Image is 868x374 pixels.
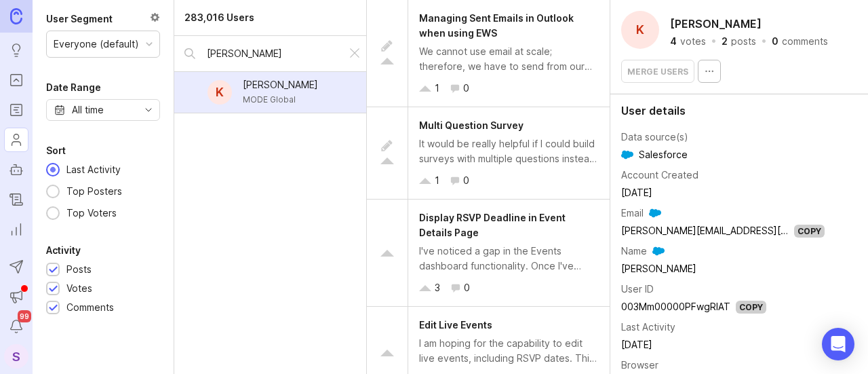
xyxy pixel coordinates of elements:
button: Notifications [4,314,28,339]
div: Account Created [621,168,698,183]
time: [DATE] [621,339,652,350]
button: Send to Autopilot [4,255,28,279]
div: Top Voters [60,206,123,221]
div: Name [621,244,647,259]
div: Data source(s) [621,130,688,145]
span: Salesforce [621,147,688,162]
div: Copy [794,225,825,238]
div: votes [680,37,706,46]
span: Display RSVP Deadline in Event Details Page [419,212,566,238]
div: Votes [66,281,92,296]
div: 0 [463,173,469,188]
a: Multi Question SurveyIt would be really helpful if I could build surveys with multiple questions ... [367,107,610,200]
div: Everyone (default) [54,37,139,52]
div: K [208,80,232,105]
div: Top Posters [60,184,129,199]
div: 0 [464,280,470,295]
div: User Segment [46,11,113,27]
span: Edit Live Events [419,319,492,331]
div: 0 [772,37,778,46]
div: I've noticed a gap in the Events dashboard functionality. Once I've created an event and set an R... [419,244,599,274]
span: 99 [18,310,31,322]
div: [PERSON_NAME] [243,77,318,92]
button: Announcements [4,284,28,309]
div: User ID [621,282,654,297]
div: 003Mm00000PFwgRIAT [621,299,730,314]
a: Display RSVP Deadline in Event Details PageI've noticed a gap in the Events dashboard functionali... [367,200,610,307]
button: S [4,344,28,369]
div: 3 [435,280,440,295]
span: Managing Sent Emails in Outlook when using EWS [419,12,574,39]
div: I am hoping for the capability to edit live events, including RSVP dates. This is important as de... [419,336,599,366]
td: [PERSON_NAME] [621,260,857,278]
a: Ideas [4,38,28,62]
a: Autopilot [4,157,28,182]
div: 1 [435,173,439,188]
div: Open Intercom Messenger [822,328,854,360]
div: All time [72,102,104,117]
img: Salesforce logo [652,245,665,257]
div: 0 [463,81,469,96]
div: 4 [670,37,677,46]
h2: [PERSON_NAME] [667,14,764,34]
div: Sort [46,143,66,159]
a: Reporting [4,217,28,242]
img: Salesforce logo [649,207,661,219]
div: Last Activity [621,320,675,335]
a: Users [4,128,28,152]
a: Changelog [4,187,28,212]
div: · [710,37,717,46]
div: We cannot use email at scale; therefore, we have to send from our own email boxes. We also need t... [419,44,599,74]
div: 1 [435,81,439,96]
div: posts [731,37,756,46]
div: Last Activity [60,162,127,177]
div: 2 [722,37,728,46]
div: Date Range [46,79,101,96]
div: K [621,11,659,49]
div: Copy [736,301,766,314]
div: MODE Global [243,92,318,107]
svg: toggle icon [138,105,159,115]
div: Posts [66,262,92,277]
div: 283,016 Users [184,10,254,25]
div: It would be really helpful if I could build surveys with multiple questions instead of being limi... [419,136,599,166]
a: Roadmaps [4,98,28,122]
img: Canny Home [10,8,22,24]
div: Activity [46,242,81,259]
img: Salesforce logo [621,149,633,161]
div: Browser [621,358,658,373]
input: Search by name... [207,46,336,61]
div: Email [621,206,644,221]
span: Multi Question Survey [419,119,524,131]
div: · [760,37,768,46]
div: User details [621,105,857,116]
div: Comments [66,300,114,315]
div: comments [782,37,828,46]
time: [DATE] [621,187,652,198]
a: Portal [4,68,28,92]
